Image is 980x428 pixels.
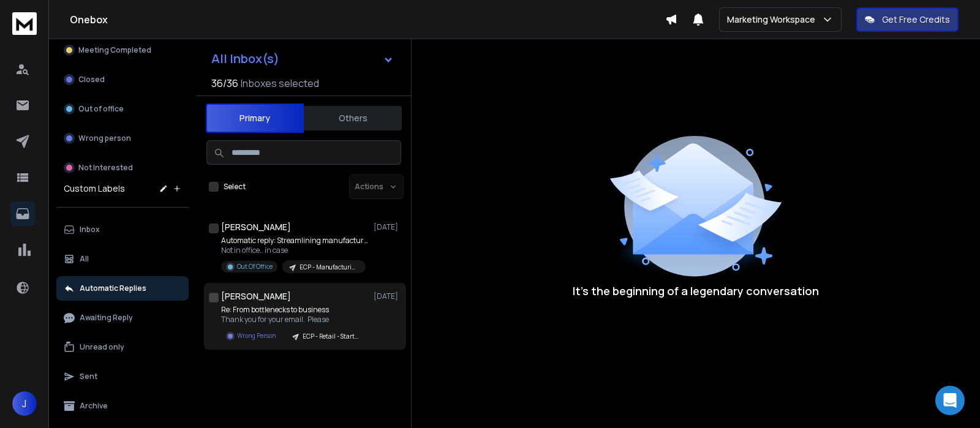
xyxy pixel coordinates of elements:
p: Get Free Credits [882,13,950,26]
p: Meeting Completed [78,45,151,55]
button: Others [304,105,402,132]
p: Wrong person [78,133,131,143]
button: Automatic Replies [56,276,189,301]
button: Not Interested [56,156,189,180]
p: Not Interested [78,163,133,173]
img: logo [12,12,37,35]
h3: Custom Labels [64,182,125,195]
p: Thank you for your email. Please [221,315,368,325]
button: All Inbox(s) [202,47,404,71]
button: J [12,391,37,416]
p: Inbox [80,225,100,235]
h1: Onebox [70,12,665,27]
h1: [PERSON_NAME] [221,290,291,302]
button: Unread only [56,335,189,359]
p: Out Of Office [237,262,273,271]
button: Wrong person [56,126,189,151]
p: Out of office [78,104,124,114]
button: Inbox [56,217,189,242]
button: Closed [56,67,189,92]
p: Unread only [80,342,124,352]
p: Re: From bottlenecks to business [221,305,368,315]
p: ECP - Manufacturing - Enterprise | [PERSON_NAME] [300,263,358,272]
p: [DATE] [374,222,401,232]
p: Wrong Person [237,331,276,340]
button: Primary [206,103,304,133]
p: Automatic reply: Streamlining manufacturing workflows [221,236,368,246]
div: Open Intercom Messenger [935,386,965,415]
button: Sent [56,364,189,389]
p: ECP - Retail - Startup | [PERSON_NAME] [303,332,361,341]
button: Archive [56,394,189,418]
button: All [56,247,189,271]
span: 36 / 36 [211,76,238,91]
h3: Inboxes selected [241,76,319,91]
p: It’s the beginning of a legendary conversation [573,282,819,299]
h1: All Inbox(s) [211,53,279,65]
button: Awaiting Reply [56,306,189,330]
button: Out of office [56,97,189,121]
p: [DATE] [374,291,401,301]
button: Meeting Completed [56,38,189,62]
label: Select [224,182,246,192]
p: Sent [80,372,97,381]
p: Automatic Replies [80,283,146,293]
p: Awaiting Reply [80,313,133,323]
p: Not in office.. in case [221,246,368,255]
button: Get Free Credits [856,7,959,32]
p: Archive [80,401,108,411]
p: All [80,254,89,264]
p: Closed [78,75,105,84]
p: Marketing Workspace [727,13,820,26]
h1: [PERSON_NAME] [221,221,291,233]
